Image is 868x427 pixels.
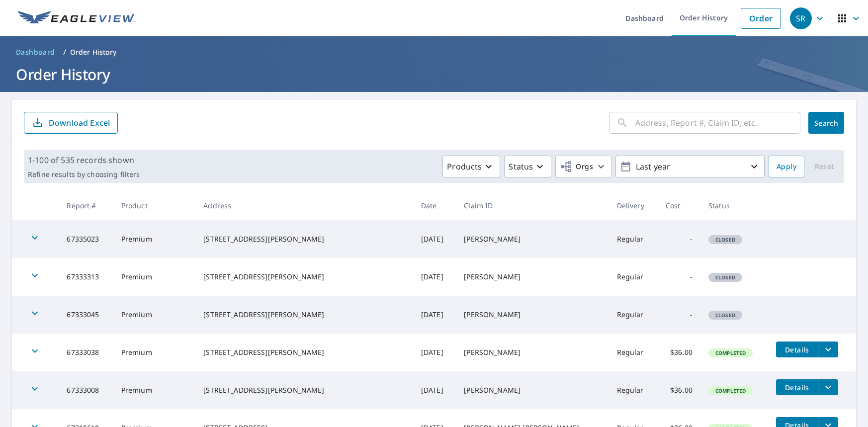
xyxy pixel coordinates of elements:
[24,112,118,134] button: Download Excel
[456,258,608,296] td: [PERSON_NAME]
[509,161,533,172] p: Status
[658,191,700,220] th: Cost
[113,191,196,220] th: Product
[555,156,611,177] button: Orgs
[615,156,765,177] button: Last year
[658,334,700,371] td: $36.00
[818,379,838,395] button: filesDropdownBtn-67333008
[816,118,836,128] span: Search
[769,156,804,177] button: Apply
[59,371,113,409] td: 67333008
[777,161,796,173] span: Apply
[776,342,818,357] button: detailsBtn-67333038
[609,334,658,371] td: Regular
[741,8,781,29] a: Order
[113,220,196,258] td: Premium
[700,191,768,220] th: Status
[447,161,482,172] p: Products
[609,220,658,258] td: Regular
[456,191,608,220] th: Claim ID
[658,258,700,296] td: -
[18,11,135,26] img: EV Logo
[113,258,196,296] td: Premium
[203,234,405,244] div: [STREET_ADDRESS][PERSON_NAME]
[28,170,140,179] p: Refine results by choosing filters
[59,296,113,334] td: 67333045
[808,112,844,134] button: Search
[195,191,413,220] th: Address
[12,44,856,60] nav: breadcrumb
[776,379,818,395] button: detailsBtn-67333008
[442,156,500,177] button: Products
[70,47,117,57] p: Order History
[635,109,800,137] input: Address, Report #, Claim ID, etc.
[59,258,113,296] td: 67333313
[609,258,658,296] td: Regular
[28,154,140,166] p: 1-100 of 535 records shown
[12,44,59,60] a: Dashboard
[456,296,608,334] td: [PERSON_NAME]
[456,220,608,258] td: [PERSON_NAME]
[658,371,700,409] td: $36.00
[709,274,741,281] span: Closed
[456,371,608,409] td: [PERSON_NAME]
[203,272,405,282] div: [STREET_ADDRESS][PERSON_NAME]
[413,220,456,258] td: [DATE]
[413,371,456,409] td: [DATE]
[709,387,752,394] span: Completed
[709,312,741,319] span: Closed
[456,334,608,371] td: [PERSON_NAME]
[12,64,856,85] h1: Order History
[709,349,752,356] span: Completed
[818,342,838,357] button: filesDropdownBtn-67333038
[609,371,658,409] td: Regular
[63,46,66,58] li: /
[59,191,113,220] th: Report #
[113,371,196,409] td: Premium
[203,347,405,357] div: [STREET_ADDRESS][PERSON_NAME]
[609,296,658,334] td: Regular
[59,220,113,258] td: 67335023
[16,47,55,57] span: Dashboard
[790,7,812,29] div: SR
[113,296,196,334] td: Premium
[632,158,748,175] p: Last year
[413,191,456,220] th: Date
[609,191,658,220] th: Delivery
[113,334,196,371] td: Premium
[413,296,456,334] td: [DATE]
[59,334,113,371] td: 67333038
[413,258,456,296] td: [DATE]
[49,117,110,128] p: Download Excel
[203,385,405,395] div: [STREET_ADDRESS][PERSON_NAME]
[504,156,551,177] button: Status
[413,334,456,371] td: [DATE]
[658,296,700,334] td: -
[709,236,741,243] span: Closed
[560,161,593,173] span: Orgs
[782,383,812,392] span: Details
[658,220,700,258] td: -
[782,345,812,354] span: Details
[203,310,405,320] div: [STREET_ADDRESS][PERSON_NAME]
